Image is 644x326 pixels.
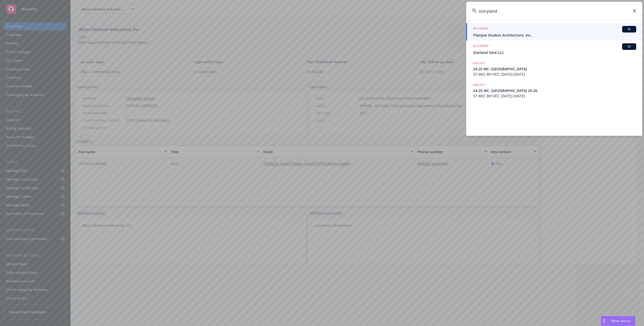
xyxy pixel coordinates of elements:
a: ACCOUNTBIStarland Yard LLC [466,41,642,58]
span: 24-25 WC- [GEOGRAPHIC_DATA] 25-26 [473,88,636,93]
span: Starland Yard LLC [473,50,636,55]
span: 57 WEC BK1VFZ, [DATE]-[DATE] [473,93,636,99]
a: ACCOUNTBIPlainJoe Studios Architecture, Inc. [466,23,642,41]
h5: ACCOUNT [473,26,489,32]
h5: POLICY [473,82,485,87]
button: Nova Assist [601,316,635,326]
span: 57 WEC BK1VFZ, [DATE]-[DATE] [473,72,636,77]
span: Nova Assist [611,319,631,323]
span: 24-25 WC- [GEOGRAPHIC_DATA] [473,66,636,72]
div: Drag to move [601,316,607,326]
a: POLICY24-25 WC- [GEOGRAPHIC_DATA]57 WEC BK1VFZ, [DATE]-[DATE] [466,58,642,80]
span: BI [624,44,634,49]
a: POLICY24-25 WC- [GEOGRAPHIC_DATA] 25-2657 WEC BK1VFZ, [DATE]-[DATE] [466,80,642,101]
span: BI [624,27,634,31]
h5: POLICY [473,61,485,66]
h5: ACCOUNT [473,43,489,49]
span: PlainJoe Studios Architecture, Inc. [473,32,636,38]
input: Search... [466,2,642,20]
